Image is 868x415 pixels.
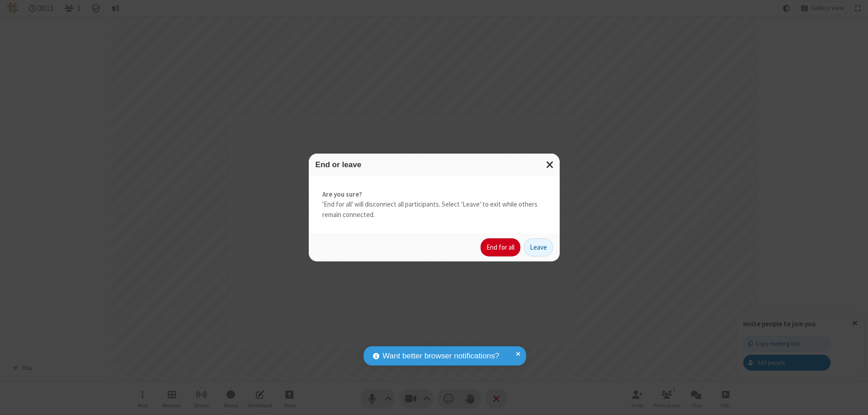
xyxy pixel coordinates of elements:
button: Leave [524,238,553,256]
h3: End or leave [316,160,553,169]
span: Want better browser notifications? [382,350,499,362]
button: Close modal [541,154,560,176]
div: 'End for all' will disconnect all participants. Select 'Leave' to exit while others remain connec... [309,176,560,234]
button: End for all [481,238,520,256]
strong: Are you sure? [322,189,546,200]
